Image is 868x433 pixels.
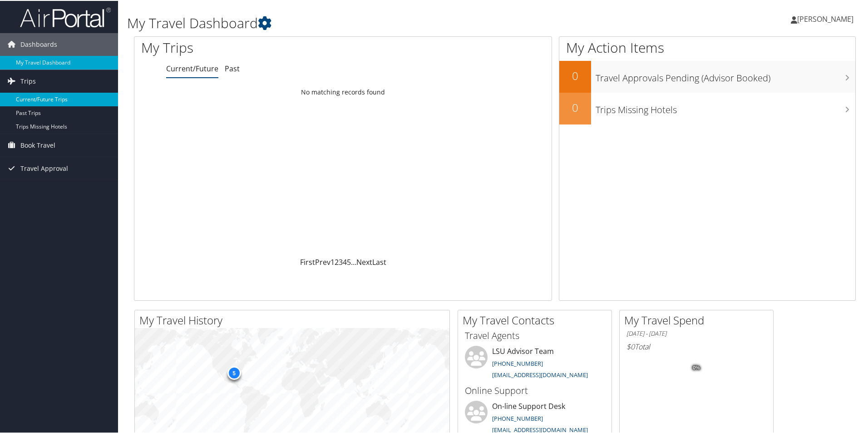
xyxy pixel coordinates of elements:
[343,256,347,266] a: 4
[596,98,855,115] h3: Trips Missing Hotels
[559,92,855,124] a: 0Trips Missing Hotels
[460,345,609,382] li: LSU Advisor Team
[330,256,335,266] a: 1
[141,37,371,56] h1: My Trips
[300,256,315,266] a: First
[492,425,588,433] a: [EMAIL_ADDRESS][DOMAIN_NAME]
[693,364,700,370] tspan: 0%
[139,312,449,327] h2: My Travel History
[559,60,855,92] a: 0Travel Approvals Pending (Advisor Booked)
[166,63,218,73] a: Current/Future
[492,358,543,367] a: [PHONE_NUMBER]
[134,83,552,100] td: No matching records found
[335,256,339,266] a: 2
[315,256,330,266] a: Prev
[20,156,68,179] span: Travel Approval
[227,365,241,379] div: 5
[20,69,36,92] span: Trips
[465,328,605,341] h3: Travel Agents
[797,13,853,23] span: [PERSON_NAME]
[559,67,591,83] h2: 0
[626,341,635,351] span: $0
[339,256,343,266] a: 3
[626,328,766,337] h6: [DATE] - [DATE]
[465,383,605,396] h3: Online Support
[20,32,57,55] span: Dashboards
[626,341,766,351] h6: Total
[559,99,591,114] h2: 0
[351,256,356,266] span: …
[596,66,855,84] h3: Travel Approvals Pending (Advisor Booked)
[20,6,111,27] img: airportal-logo.png
[791,5,863,32] a: [PERSON_NAME]
[492,413,543,422] a: [PHONE_NUMBER]
[225,63,240,73] a: Past
[127,13,617,32] h1: My Travel Dashboard
[463,312,612,327] h2: My Travel Contacts
[559,37,855,56] h1: My Action Items
[492,370,588,378] a: [EMAIL_ADDRESS][DOMAIN_NAME]
[372,256,386,266] a: Last
[356,256,372,266] a: Next
[20,133,55,156] span: Book Travel
[624,312,773,327] h2: My Travel Spend
[347,256,351,266] a: 5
